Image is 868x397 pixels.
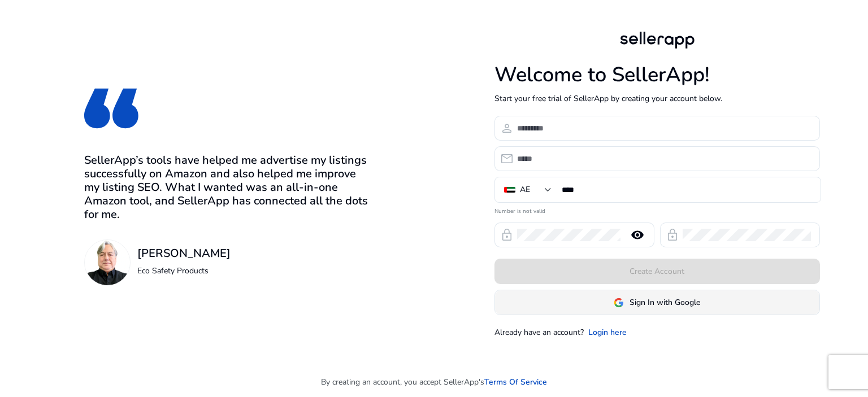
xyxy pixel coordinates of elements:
[494,63,820,87] h1: Welcome to SellerApp!
[494,93,820,104] p: Start your free trial of SellerApp by creating your account below.
[500,121,514,135] span: person
[484,376,547,388] a: Terms Of Service
[137,265,231,277] p: Eco Safety Products
[494,326,584,338] p: Already have an account?
[630,296,700,308] span: Sign In with Google
[588,326,627,338] a: Login here
[666,228,679,242] span: lock
[84,154,374,221] h3: SellerApp’s tools have helped me advertise my listings successfully on Amazon and also helped me ...
[500,228,514,242] span: lock
[494,204,820,216] mat-error: Number is not valid
[137,247,231,260] h3: [PERSON_NAME]
[520,184,530,196] div: AE
[624,228,651,242] mat-icon: remove_red_eye
[500,152,514,165] span: email
[494,290,820,315] button: Sign In with Google
[614,298,624,308] img: google-logo.svg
